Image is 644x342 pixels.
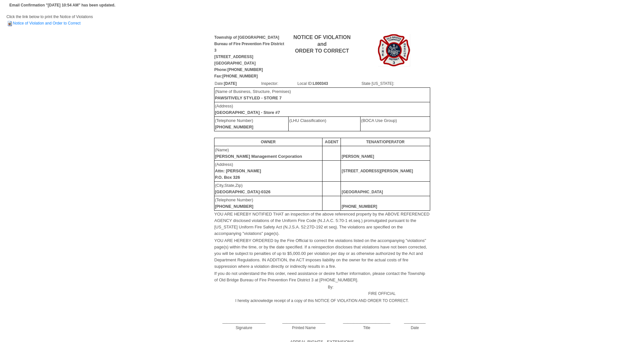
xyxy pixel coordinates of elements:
[215,89,291,100] font: (Name of Business, Structure, Premises)
[215,189,271,194] b: [GEOGRAPHIC_DATA]-0326
[215,96,282,100] b: PAWSITIVELY STYLED - STORE 7
[215,125,253,129] b: [PHONE_NUMBER]
[215,110,280,115] b: [GEOGRAPHIC_DATA] - Store #7
[293,35,351,54] b: NOTICE OF VIOLATION and ORDER TO CORRECT
[378,34,410,66] img: Image
[214,271,425,282] font: If you do not understand the this order, need assistance or desire further information, please co...
[366,140,404,144] b: TENANT/OPERATOR
[6,21,81,25] a: Notice of Violation and Order to Correct
[214,238,427,269] font: YOU ARE HEREBY ORDERED by the Fire Official to correct the violations listed on the accompanying ...
[261,140,276,144] b: OWNER
[8,1,116,9] td: Email Confirmation "[DATE] 10:54 AM" has been updated.
[214,284,334,297] td: By:
[361,118,397,123] font: (BOCA Use Group)
[215,204,253,209] b: [PHONE_NUMBER]
[214,35,284,78] b: Township of [GEOGRAPHIC_DATA] Bureau of Fire Prevention Fire District 3 [STREET_ADDRESS] [GEOGRAP...
[214,311,274,331] td: ____________________ Signature
[224,81,237,86] b: [DATE]
[297,80,361,87] td: Local ID:
[215,162,261,180] font: (Address)
[361,80,430,87] td: State [US_STATE]:
[6,20,13,27] img: HTML Document
[215,183,271,194] font: (City,State,Zip)
[214,212,430,236] font: YOU ARE HEREBY NOTIFIED THAT an inspection of the above referenced property by the ABOVE REFERENC...
[215,197,253,209] font: (Telephone Number)
[325,140,338,144] b: AGENT
[334,311,400,331] td: ______________________ Title
[342,154,374,159] b: [PERSON_NAME]
[274,311,334,331] td: ____________________ Printed Name
[214,80,261,87] td: Date:
[342,169,413,173] b: [STREET_ADDRESS][PERSON_NAME]
[6,15,93,25] span: Click the link below to print the Notice of Violations
[215,154,302,159] b: [PERSON_NAME] Management Corporation
[214,297,430,304] td: I hereby acknowledge receipt of a copy of this NOTICE OF VIOLATION AND ORDER TO CORRECT.
[215,118,253,129] font: (Telephone Number)
[215,104,280,115] font: (Address)
[215,147,302,159] font: (Name)
[313,81,328,86] b: L000343
[289,118,326,123] font: (LHU Classification)
[215,168,261,180] b: Attn: [PERSON_NAME] P.O. Box 326
[400,311,430,331] td: __________ Date
[261,80,297,87] td: Inspector:
[342,204,377,209] b: [PHONE_NUMBER]
[342,190,383,194] b: [GEOGRAPHIC_DATA]
[334,284,430,297] td: FIRE OFFICIAL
